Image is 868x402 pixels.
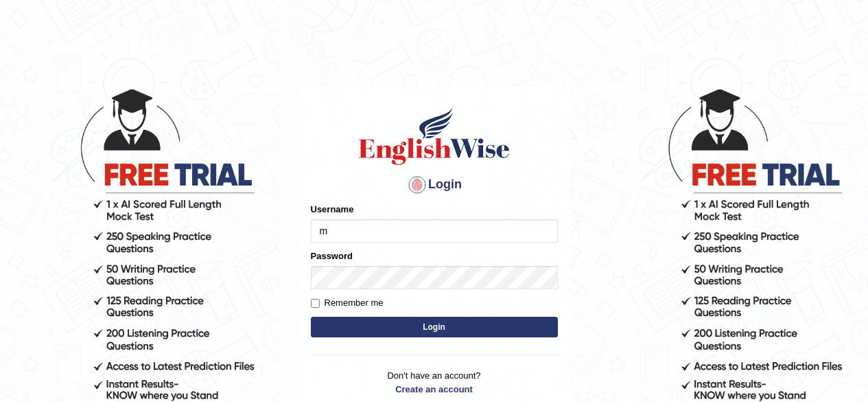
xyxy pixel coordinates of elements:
[311,296,384,310] label: Remember me
[311,203,354,216] label: Username
[311,383,558,396] a: Create an account
[356,105,513,167] img: Logo of English Wise sign in for intelligent practice with AI
[311,174,558,196] h4: Login
[311,299,320,308] input: Remember me
[311,317,558,337] button: Login
[311,249,353,263] label: Password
